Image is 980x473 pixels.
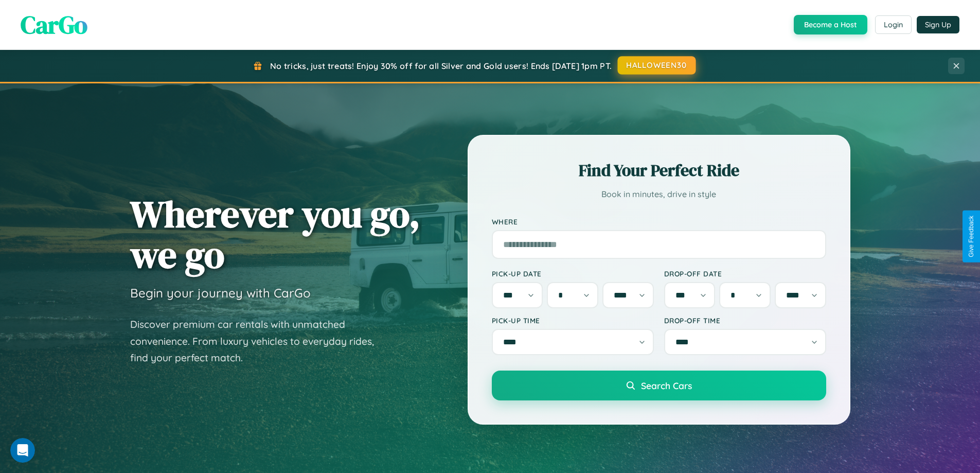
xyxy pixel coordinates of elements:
[10,438,35,463] iframe: Intercom live chat
[968,216,975,257] div: Give Feedback
[21,8,87,42] span: CarGo
[492,217,826,226] label: Where
[492,371,826,400] button: Search Cars
[492,159,826,182] h2: Find Your Perfect Ride
[130,194,420,275] h1: Wherever you go, we go
[492,187,826,202] p: Book in minutes, drive in style
[794,15,867,34] button: Become a Host
[130,316,387,366] p: Discover premium car rentals with unmatched convenience. From luxury vehicles to everyday rides, ...
[664,316,826,325] label: Drop-off Time
[130,285,311,301] h3: Begin your journey with CarGo
[270,61,612,71] span: No tricks, just treats! Enjoy 30% off for all Silver and Gold users! Ends [DATE] 1pm PT.
[492,316,654,325] label: Pick-up Time
[875,15,912,34] button: Login
[917,16,959,33] button: Sign Up
[641,380,692,391] span: Search Cars
[492,269,654,278] label: Pick-up Date
[664,269,826,278] label: Drop-off Date
[618,56,696,75] button: HALLOWEEN30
